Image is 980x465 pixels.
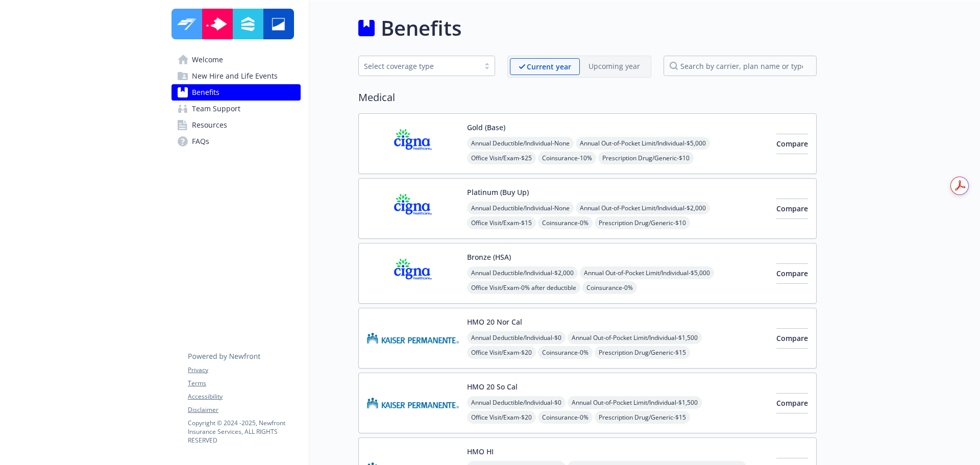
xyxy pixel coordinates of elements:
span: Annual Deductible/Individual - $0 [467,331,566,344]
span: Annual Out-of-Pocket Limit/Individual - $1,500 [568,396,702,409]
span: Annual Deductible/Individual - $2,000 [467,266,578,279]
a: Disclaimer [188,405,300,414]
span: Coinsurance - 10% [538,152,596,164]
span: Office Visit/Exam - $25 [467,152,536,164]
span: Coinsurance - 0% [538,411,593,424]
span: Annual Deductible/Individual - None [467,137,574,150]
button: Compare [776,134,808,154]
span: Compare [776,333,808,343]
button: Platinum (Buy Up) [467,187,529,198]
h1: Benefits [381,13,461,43]
a: FAQs [171,133,301,150]
a: New Hire and Life Events [171,68,301,84]
span: Prescription Drug/Generic - $15 [595,411,690,424]
span: Team Support [192,101,240,117]
button: Bronze (HSA) [467,252,511,262]
span: Coinsurance - 0% [538,346,593,359]
h2: Medical [358,90,817,105]
span: Annual Deductible/Individual - $0 [467,396,566,409]
span: Annual Out-of-Pocket Limit/Individual - $1,500 [568,331,702,344]
a: Welcome [171,52,301,68]
a: Team Support [171,101,301,117]
a: Benefits [171,84,301,101]
span: Prescription Drug/Generic - $10 [598,152,694,164]
span: Annual Deductible/Individual - None [467,202,574,214]
span: Benefits [192,84,219,101]
span: Compare [776,268,808,278]
button: Compare [776,328,808,349]
span: Office Visit/Exam - $20 [467,346,536,359]
a: Privacy [188,365,300,375]
img: Kaiser Permanente Insurance Company carrier logo [367,316,459,360]
span: Compare [776,398,808,408]
div: Select coverage type [364,61,474,71]
span: Annual Out-of-Pocket Limit/Individual - $5,000 [580,266,714,279]
span: Compare [776,204,808,213]
span: Office Visit/Exam - $20 [467,411,536,424]
span: FAQs [192,133,209,150]
a: Accessibility [188,392,300,401]
button: Compare [776,199,808,219]
span: Compare [776,139,808,149]
p: Upcoming year [589,61,640,71]
span: Office Visit/Exam - $15 [467,216,536,229]
img: CIGNA carrier logo [367,122,459,165]
button: Compare [776,263,808,284]
img: CIGNA carrier logo [367,187,459,230]
span: Welcome [192,52,223,68]
span: Office Visit/Exam - 0% after deductible [467,281,580,294]
span: Resources [192,117,227,133]
a: Terms [188,379,300,388]
button: HMO 20 So Cal [467,381,518,392]
p: Current year [527,61,571,72]
span: Coinsurance - 0% [582,281,637,294]
span: Prescription Drug/Generic - $15 [595,346,690,359]
button: Compare [776,393,808,413]
button: Gold (Base) [467,122,505,133]
span: New Hire and Life Events [192,68,278,84]
img: Kaiser Permanente Insurance Company carrier logo [367,381,459,425]
button: HMO 20 Nor Cal [467,316,522,327]
button: HMO HI [467,446,494,457]
p: Copyright © 2024 - 2025 , Newfront Insurance Services, ALL RIGHTS RESERVED [188,419,300,445]
a: Resources [171,117,301,133]
span: Coinsurance - 0% [538,216,593,229]
span: Prescription Drug/Generic - $10 [595,216,690,229]
img: CIGNA carrier logo [367,252,459,295]
span: Upcoming year [580,58,649,75]
input: search by carrier, plan name or type [664,56,817,76]
span: Annual Out-of-Pocket Limit/Individual - $2,000 [576,202,710,214]
span: Annual Out-of-Pocket Limit/Individual - $5,000 [576,137,710,150]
